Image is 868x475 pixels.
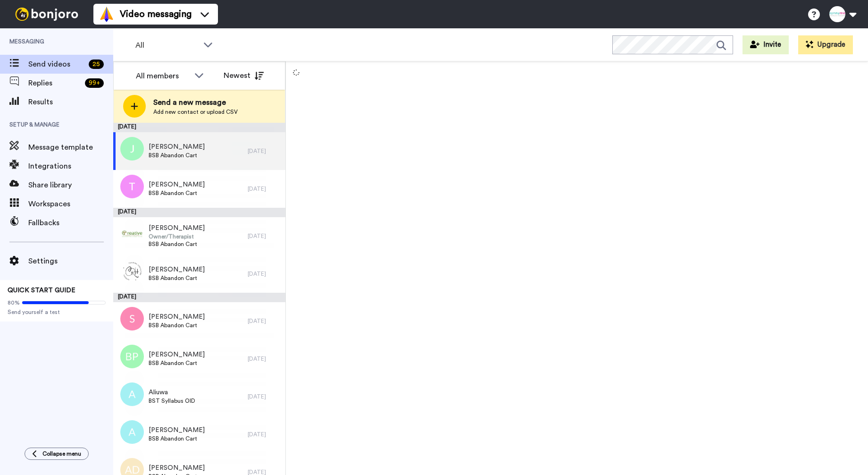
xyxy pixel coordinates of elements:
[798,35,853,54] button: Upgrade
[28,255,113,267] span: Settings
[28,161,113,172] span: Integrations
[28,217,113,229] span: Fallbacks
[120,175,144,198] img: t.png
[149,180,205,189] span: [PERSON_NAME]
[149,274,205,282] span: BSB Abandon Cart
[149,359,205,367] span: BSB Abandon Cart
[136,70,190,82] div: All members
[120,260,144,283] img: 5e3c688c-85b4-4dae-8c02-4f29aceffc2c.png
[8,308,106,316] span: Send yourself a test
[248,393,281,400] div: [DATE]
[85,78,104,88] div: 99 +
[113,293,285,302] div: [DATE]
[149,189,205,197] span: BSB Abandon Cart
[149,142,205,152] span: [PERSON_NAME]
[248,355,281,363] div: [DATE]
[743,35,789,54] button: Invite
[248,185,281,193] div: [DATE]
[149,425,205,435] span: [PERSON_NAME]
[149,463,205,473] span: [PERSON_NAME]
[28,59,85,70] span: Send videos
[120,137,144,161] img: j.png
[120,420,144,444] img: a.png
[120,307,144,331] img: s.png
[28,96,113,108] span: Results
[149,233,205,240] span: Owner/Therapist
[8,299,20,306] span: 80%
[89,59,104,69] div: 25
[113,208,285,217] div: [DATE]
[28,179,113,191] span: Share library
[120,382,144,406] img: a.png
[28,142,113,153] span: Message template
[149,240,205,248] span: BSB Abandon Cart
[28,77,81,89] span: Replies
[149,435,205,442] span: BSB Abandon Cart
[248,431,281,438] div: [DATE]
[149,152,205,159] span: BSB Abandon Cart
[149,388,195,397] span: Aliuwa
[149,397,195,405] span: BST Syllabus OID
[153,97,238,108] span: Send a new message
[153,108,238,116] span: Add new contact or upload CSV
[28,198,113,210] span: Workspaces
[135,40,199,51] span: All
[120,8,192,21] span: Video messaging
[120,345,144,368] img: bp.png
[248,232,281,240] div: [DATE]
[11,8,82,21] img: bj-logo-header-white.svg
[149,265,205,274] span: [PERSON_NAME]
[149,223,205,233] span: [PERSON_NAME]
[248,270,281,278] div: [DATE]
[99,7,114,22] img: vm-color.svg
[149,350,205,359] span: [PERSON_NAME]
[120,222,144,246] img: 0309fc0f-bc98-4bba-ac3a-be2347f763dd.png
[248,147,281,155] div: [DATE]
[8,287,75,294] span: QUICK START GUIDE
[149,322,205,329] span: BSB Abandon Cart
[248,317,281,325] div: [DATE]
[25,448,89,460] button: Collapse menu
[149,312,205,322] span: [PERSON_NAME]
[42,450,81,458] span: Collapse menu
[217,66,271,85] button: Newest
[113,123,285,132] div: [DATE]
